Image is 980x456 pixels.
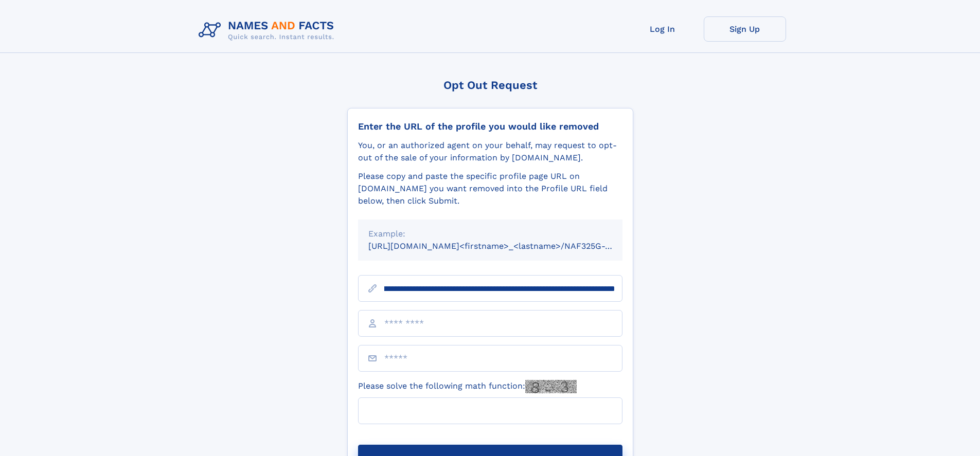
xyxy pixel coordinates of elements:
[368,228,612,240] div: Example:
[358,139,622,164] div: You, or an authorized agent on your behalf, may request to opt-out of the sale of your informatio...
[358,170,622,207] div: Please copy and paste the specific profile page URL on [DOMAIN_NAME] you want removed into the Pr...
[358,121,622,132] div: Enter the URL of the profile you would like removed
[347,79,633,92] div: Opt Out Request
[358,380,577,393] label: Please solve the following math function:
[621,16,704,42] a: Log In
[368,241,642,251] small: [URL][DOMAIN_NAME]<firstname>_<lastname>/NAF325G-xxxxxxxx
[194,16,343,44] img: Logo Names and Facts
[704,16,786,42] a: Sign Up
